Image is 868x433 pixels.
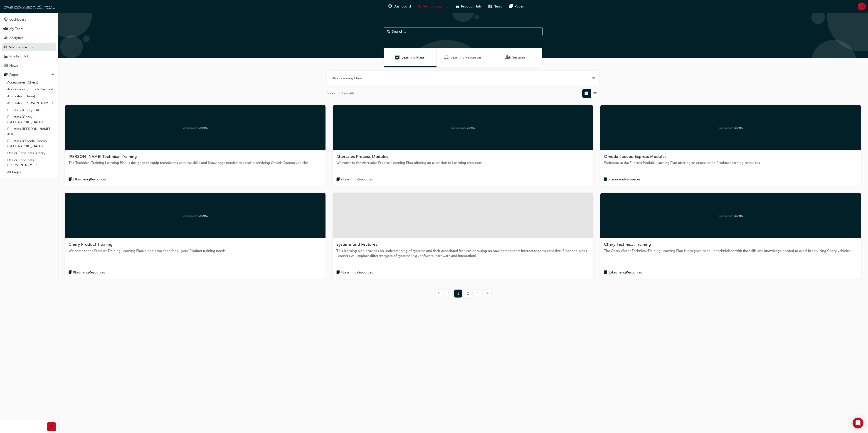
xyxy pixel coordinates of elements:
span: 2 [467,291,469,296]
span: « [437,291,440,296]
a: Learning PlansLearning Plans [384,48,436,67]
a: oneconnectOmoda Jaecoo Express ModulesWelcome to the Express Module Learning Plan offering an ext... [600,105,861,186]
div: News [9,63,18,68]
img: oneconnect [183,213,208,218]
a: Aftersales (Chery) [5,93,56,100]
span: car-icon [456,4,459,9]
button: First page [434,290,444,298]
button: Page 2 [463,290,473,298]
a: Dashboard [2,15,56,24]
a: oneconnectChery Product TrainingWelcome to the Product Training Learning Plan, a one-stop shop fo... [65,193,325,279]
a: Bulletins (Chery - AU) [5,107,56,114]
span: up-icon [51,72,54,78]
div: Open Intercom Messenger [853,418,863,428]
span: guage-icon [4,18,7,22]
a: Analytics [2,34,56,42]
span: 2 Learning Resources [608,177,641,182]
a: Aftersales ([PERSON_NAME]) [5,100,56,107]
a: news-iconNews [485,2,506,11]
span: 2 Learning Resources [341,177,373,182]
span: Chery Product Training [69,242,113,247]
span: ‹ [448,291,449,296]
span: guage-icon [388,4,392,9]
button: book-icon2LearningResources [336,177,373,182]
span: This learning plan provides an understanding of systems and their associated features, focusing o... [336,248,590,258]
button: Page 1 [453,290,463,298]
button: Open the filter [592,76,596,81]
img: oneconnect [2,2,54,11]
span: Learning Plans [402,55,425,60]
span: news-icon [488,4,492,9]
span: Dashboard [394,4,411,9]
a: Bulletins ([PERSON_NAME] - AU) [5,125,56,138]
a: oneconnectAftersales Process ModulesWelcome to the Aftersales Process Learning Plan offering an e... [333,105,593,186]
div: My Team [9,26,24,32]
button: Last page [483,290,492,298]
span: Welcome to the Express Module Learning Plan offering an extension to Product Learning resources. [604,160,857,165]
a: SessionsSessions [489,48,542,67]
span: Omoda Jaecoo Express Modules [604,154,666,159]
a: Search Learning [2,43,56,52]
span: › [477,291,478,296]
span: Welcome to the Aftersales Process Learning Plan offering an extension to Learning resources. [336,160,590,165]
div: Pages [9,72,19,77]
div: Analytics [9,35,23,41]
span: Showing 7 results [327,91,355,96]
span: news-icon [4,64,7,68]
span: » [486,291,489,296]
button: book-icon4LearningResources [336,270,373,275]
button: DashboardMy TeamAnalyticsSearch LearningProduct HubNews [2,15,56,71]
button: Pages [2,71,56,79]
span: Learning Resources [451,55,482,60]
button: Next page [473,290,483,298]
a: Learning ResourcesLearning Resources [436,48,489,67]
span: The Chery Motor Technical Training Learning Plan is designed to equip technicians with the skills... [604,248,857,253]
span: Search Learning [423,4,449,9]
span: car-icon [4,54,7,59]
span: Product Hub [461,4,481,9]
span: book-icon [604,270,607,275]
span: 11 Learning Resources [73,177,106,182]
a: search-iconSearch Learning [414,2,452,11]
span: 8 Learning Resources [73,270,105,275]
span: Chery Technical Training [604,242,651,247]
a: oneconnectChery Technical TrainingThe Chery Motor Technical Training Learning Plan is designed to... [600,193,861,279]
a: car-iconProduct Hub [452,2,485,11]
span: Systems and Features [336,242,377,247]
button: book-icon2LearningResources [604,177,641,182]
button: book-icon8LearningResources [69,270,105,275]
a: Systems and FeaturesThis learning plan provides an understanding of systems and their associated ... [333,193,593,279]
a: Bulletins (Omoda Jaecoo - [GEOGRAPHIC_DATA]) [5,138,56,150]
span: Welcome to the Product Training Learning Plan, a one-stop shop for all your Product training needs. [69,248,322,253]
span: 1 [457,291,459,296]
span: Learning Resources [444,55,449,60]
a: oneconnect[PERSON_NAME] Technical TrainingThe Technical Training Learning Plan is designed to equ... [65,105,325,186]
span: book-icon [336,177,340,182]
a: pages-iconPages [506,2,528,11]
a: Dealer Principals (Chery) [5,150,56,157]
span: prev-icon [50,424,53,430]
span: Learning Plans [395,55,400,60]
a: All Pages [5,169,56,176]
input: Search... [384,27,542,36]
a: Accessories (Chery) [5,79,56,86]
span: Pages [515,4,524,9]
span: book-icon [604,177,607,182]
span: chart-icon [4,36,7,40]
img: oneconnect [183,125,208,130]
span: News [493,4,502,9]
span: pages-icon [4,73,7,77]
span: search-icon [4,45,7,49]
span: List [593,91,597,96]
span: The Technical Training Learning Plan is designed to equip technicians with the skills and knowled... [69,160,322,165]
a: My Team [2,25,56,33]
a: Accessories (Omoda Jaecoo) [5,86,56,93]
a: Dealer Principals ([PERSON_NAME]) [5,157,56,169]
button: JD [858,2,866,10]
span: book-icon [69,270,72,275]
div: Product Hub [9,54,29,59]
button: Previous page [444,290,453,298]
